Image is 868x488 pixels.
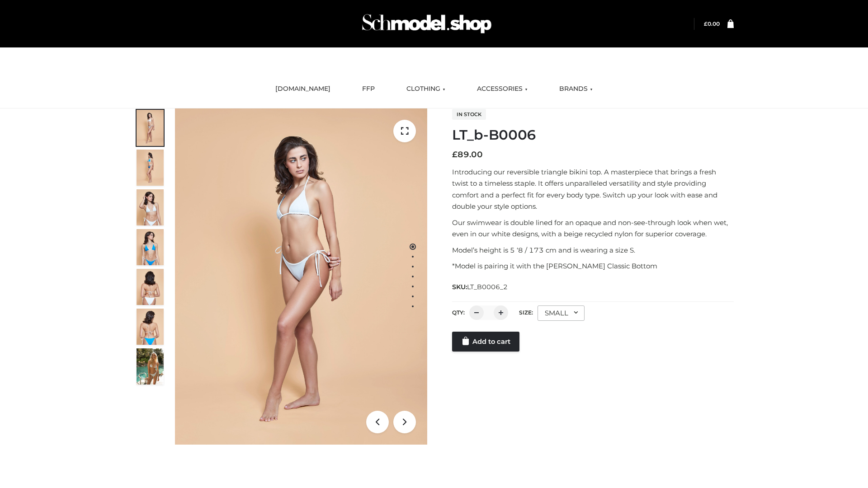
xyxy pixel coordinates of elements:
[400,79,452,99] a: CLOTHING
[704,20,720,27] a: £0.00
[137,229,164,265] img: ArielClassicBikiniTop_CloudNine_AzureSky_OW114ECO_4-scaled.jpg
[452,282,509,292] span: SKU:
[359,6,495,42] img: Schmodel Admin 964
[704,20,708,27] span: £
[452,309,465,316] label: QTY:
[519,309,533,316] label: Size:
[538,305,585,321] div: SMALL
[552,79,599,99] a: BRANDS
[137,150,164,186] img: ArielClassicBikiniTop_CloudNine_AzureSky_OW114ECO_2-scaled.jpg
[355,79,382,99] a: FFP
[137,110,164,146] img: ArielClassicBikiniTop_CloudNine_AzureSky_OW114ECO_1-scaled.jpg
[137,269,164,305] img: ArielClassicBikiniTop_CloudNine_AzureSky_OW114ECO_7-scaled.jpg
[452,332,519,352] a: Add to cart
[175,108,427,445] img: LT_b-B0006
[467,283,508,291] span: LT_B0006_2
[452,109,486,120] span: In stock
[470,79,534,99] a: ACCESSORIES
[452,150,483,160] bdi: 89.00
[452,244,734,256] p: Model’s height is 5 ‘8 / 173 cm and is wearing a size S.
[452,260,734,272] p: *Model is pairing it with the [PERSON_NAME] Classic Bottom
[452,166,734,212] p: Introducing our reversible triangle bikini top. A masterpiece that brings a fresh twist to a time...
[137,189,164,225] img: ArielClassicBikiniTop_CloudNine_AzureSky_OW114ECO_3-scaled.jpg
[137,348,164,385] img: Arieltop_CloudNine_AzureSky2.jpg
[452,150,458,160] span: £
[269,79,337,99] a: [DOMAIN_NAME]
[452,127,734,143] h1: LT_b-B0006
[452,217,734,240] p: Our swimwear is double lined for an opaque and non-see-through look when wet, even in our white d...
[704,20,720,27] bdi: 0.00
[137,309,164,345] img: ArielClassicBikiniTop_CloudNine_AzureSky_OW114ECO_8-scaled.jpg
